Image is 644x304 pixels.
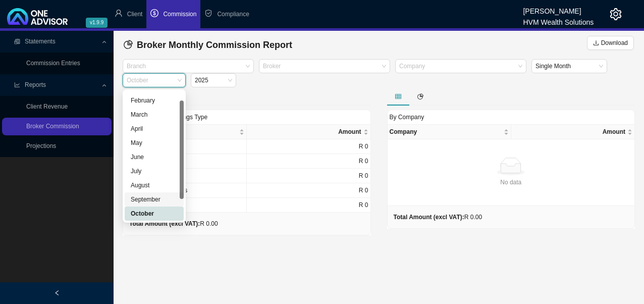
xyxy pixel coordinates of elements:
span: safety [204,9,212,17]
div: February [131,95,178,106]
span: dollar [150,9,158,17]
td: R 0 [247,198,370,213]
th: Amount [247,125,370,139]
div: By Commission Earnings Type [123,110,371,124]
div: No data [392,177,631,187]
span: left [54,290,60,296]
div: September [125,192,184,207]
div: HVM Wealth Solutions [523,14,594,25]
div: August [125,178,184,192]
span: Commission [163,11,196,18]
div: R 0.00 [129,219,218,229]
span: line-chart [14,82,20,88]
div: [PERSON_NAME] [523,3,594,14]
span: Download [601,38,628,48]
span: October [127,74,182,87]
div: May [131,138,178,148]
a: Projections [26,142,56,149]
span: Reports [25,81,46,88]
b: Total Amount (excl VAT): [129,220,200,227]
th: Amount [511,125,635,139]
span: reconciliation [14,38,20,44]
span: Client [127,11,143,18]
div: October [125,207,184,221]
th: Company [388,125,511,139]
span: Single Month [535,60,603,73]
div: April [131,124,178,134]
td: R 0 [247,183,370,198]
span: Company [390,127,502,137]
div: July [125,164,184,178]
a: Client Revenue [26,103,68,110]
span: pie-chart [417,93,423,99]
span: Amount [513,127,625,137]
span: v1.9.9 [86,18,108,28]
span: download [593,40,599,46]
div: February [125,93,184,108]
div: July [131,166,178,176]
span: setting [610,8,622,20]
div: April [125,122,184,136]
img: 2df55531c6924b55f21c4cf5d4484680-logo-light.svg [7,8,68,25]
td: R 0 [247,139,370,154]
span: user [115,9,123,17]
span: Broker Monthly Commission Report [137,40,292,50]
td: R 0 [247,169,370,183]
div: May [125,136,184,150]
span: Amount [249,127,361,137]
div: March [131,110,178,120]
span: table [395,93,401,99]
button: Download [587,36,634,50]
div: June [131,152,178,162]
span: Compliance [217,11,249,18]
div: August [131,180,178,190]
div: October [131,209,178,219]
div: September [131,194,178,205]
span: 2025 [195,74,232,87]
b: Total Amount (excl VAT): [394,214,464,221]
div: By Company [387,110,635,124]
a: Commission Entries [26,60,80,67]
td: R 0 [247,154,370,169]
div: June [125,150,184,164]
span: Statements [25,38,56,45]
a: Broker Commission [26,123,79,130]
div: R 0.00 [394,212,482,222]
div: March [125,108,184,122]
span: pie-chart [124,40,133,49]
